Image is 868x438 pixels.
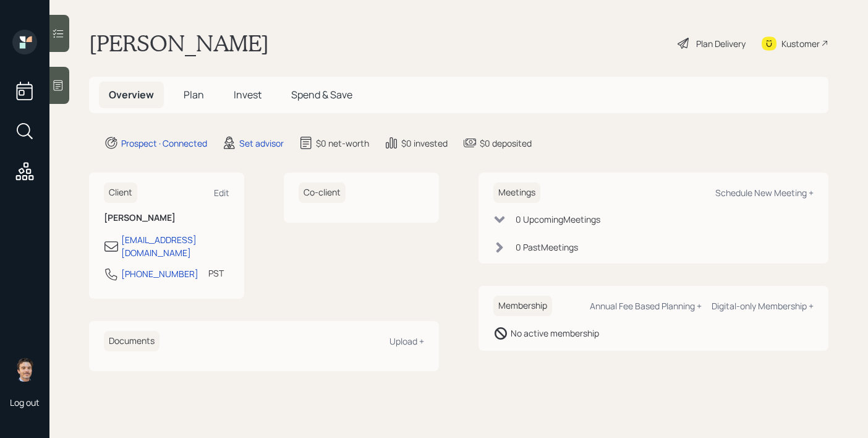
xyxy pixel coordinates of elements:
div: Log out [10,397,40,408]
div: Annual Fee Based Planning + [590,300,702,312]
span: Plan [184,88,204,101]
div: Edit [214,187,229,199]
div: $0 net-worth [316,137,369,150]
div: PST [208,267,224,280]
div: 0 Upcoming Meeting s [516,213,600,226]
h6: Membership [493,296,552,316]
div: Prospect · Connected [121,137,207,150]
div: No active membership [511,327,599,340]
h6: Client [104,182,137,203]
span: Spend & Save [291,88,352,101]
h6: Documents [104,331,160,351]
div: Set advisor [239,137,284,150]
span: Invest [234,88,262,101]
div: [EMAIL_ADDRESS][DOMAIN_NAME] [121,233,229,259]
div: Schedule New Meeting + [715,187,814,199]
h6: [PERSON_NAME] [104,213,229,223]
div: Digital-only Membership + [712,300,814,312]
div: 0 Past Meeting s [516,241,578,254]
span: Overview [109,88,154,101]
img: robby-grisanti-headshot.png [12,357,37,382]
div: $0 deposited [480,137,532,150]
div: Plan Delivery [696,37,746,50]
div: Upload + [389,335,424,347]
h6: Co-client [299,182,346,203]
div: $0 invested [401,137,448,150]
div: Kustomer [781,37,820,50]
div: [PHONE_NUMBER] [121,267,198,280]
h6: Meetings [493,182,540,203]
h1: [PERSON_NAME] [89,30,269,57]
